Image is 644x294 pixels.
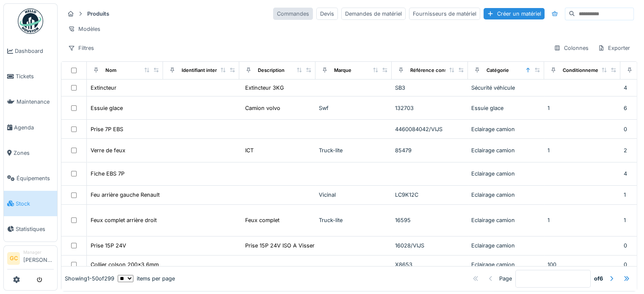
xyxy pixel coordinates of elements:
a: Tickets [4,64,57,89]
div: Eclairage camion [471,170,541,178]
a: Statistiques [4,216,57,242]
li: [PERSON_NAME] [23,249,54,267]
div: Colonnes [550,42,592,54]
div: Collier colson 200x3.6mm [91,261,159,269]
div: 16595 [395,216,464,224]
a: Équipements [4,165,57,191]
a: GC Manager[PERSON_NAME] [7,249,54,269]
div: Verre de feux [91,146,125,154]
li: GC [7,252,20,265]
div: LC9K12C [395,191,464,199]
div: 132703 [395,104,464,112]
div: Essuie glace [471,104,541,112]
div: Commandes [273,8,313,20]
span: Statistiques [16,225,54,233]
div: Extincteur 3KG [245,84,284,92]
div: Identifiant interne [182,67,223,74]
strong: Produits [84,10,113,18]
span: Agenda [14,124,54,132]
div: Catégorie [486,67,509,74]
div: items per page [118,275,175,283]
a: Agenda [4,115,57,140]
div: Description [258,67,285,74]
div: Eclairage camion [471,146,541,154]
div: 1 [547,104,617,112]
div: Page [499,275,512,283]
div: Feux complet [245,216,279,224]
div: Conditionnement [563,67,603,74]
div: Eclairage camion [471,242,541,250]
div: Feux complet arrière droit [91,216,157,224]
div: 4460084042/VIJS [395,125,464,133]
div: Eclairage camion [471,216,541,224]
div: Demandes de matériel [341,8,406,20]
div: Exporter [594,42,634,54]
div: 1 [547,146,617,154]
div: Feu arrière gauche Renault [91,191,160,199]
div: 16028/VIJS [395,242,464,250]
span: Stock [16,200,54,208]
div: Filtres [64,42,98,54]
div: 1 [547,216,617,224]
strong: of 6 [594,275,603,283]
a: Zones [4,140,57,165]
div: Extincteur [91,84,116,92]
div: Marque [334,67,351,74]
div: Créer un matériel [484,8,544,19]
span: Tickets [16,72,54,80]
div: 100 [547,261,617,269]
div: Prise 15P 24V ISO A Visser PVC [245,242,327,250]
a: Maintenance [4,89,57,115]
div: ICT [245,146,254,154]
a: Stock [4,191,57,216]
div: Devis [316,8,338,20]
div: Manager [23,249,54,256]
span: Dashboard [15,47,54,55]
div: Swf [319,104,388,112]
a: Dashboard [4,38,57,64]
div: Référence constructeur [410,67,466,74]
div: Prise 7P EBS [91,125,123,133]
div: Truck-lite [319,216,388,224]
div: Camion volvo [245,104,280,112]
div: SB3 [395,84,464,92]
div: Eclairage camion [471,191,541,199]
div: Fiche EBS 7P [91,170,124,178]
div: Vicinal [319,191,388,199]
span: Zones [14,149,54,157]
div: 85479 [395,146,464,154]
div: Sécurité véhicule [471,84,541,92]
div: Eclairage camion [471,261,541,269]
span: Équipements [17,174,54,182]
div: Truck-lite [319,146,388,154]
div: Modèles [64,23,104,35]
div: Fournisseurs de matériel [409,8,480,20]
img: Badge_color-CXgf-gQk.svg [18,8,43,34]
div: X8653 [395,261,464,269]
div: Nom [105,67,116,74]
div: Essuie glace [91,104,123,112]
div: Eclairage camion [471,125,541,133]
span: Maintenance [17,98,54,106]
div: Prise 15P 24V [91,242,126,250]
div: Showing 1 - 50 of 299 [65,275,114,283]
